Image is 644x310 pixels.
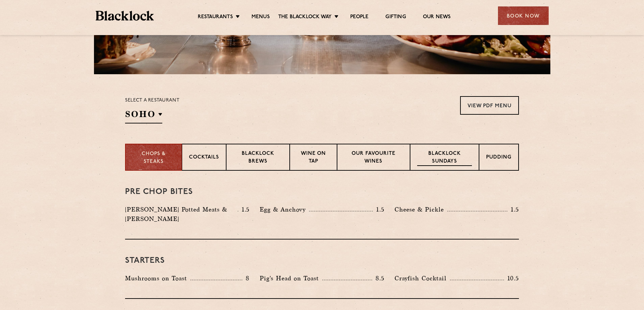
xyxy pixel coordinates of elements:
[125,188,519,196] h3: Pre Chop Bites
[486,154,511,162] p: Pudding
[189,154,219,162] p: Cocktails
[460,96,519,115] a: View PDF Menu
[125,96,180,105] p: Select a restaurant
[385,14,406,21] a: Gifting
[423,14,451,21] a: Our News
[372,274,384,283] p: 8.5
[395,274,450,283] p: Crayfish Cocktail
[260,205,309,214] p: Egg & Anchovy
[242,274,249,283] p: 8
[417,150,472,166] p: Blacklock Sundays
[260,274,322,283] p: Pig's Head on Toast
[198,14,233,21] a: Restaurants
[498,6,549,25] div: Book Now
[125,205,238,224] p: [PERSON_NAME] Potted Meats & [PERSON_NAME]
[344,150,403,166] p: Our favourite wines
[373,205,384,214] p: 1.5
[233,150,283,166] p: Blacklock Brews
[125,256,519,265] h3: Starters
[125,108,162,123] h2: SOHO
[125,274,190,283] p: Mushrooms on Toast
[238,205,250,214] p: 1.5
[278,14,332,21] a: The Blacklock Way
[96,11,154,21] img: BL_Textured_Logo-footer-cropped.svg
[507,205,519,214] p: 1.5
[252,14,270,21] a: Menus
[350,14,368,21] a: People
[504,274,519,283] p: 10.5
[133,150,175,166] p: Chops & Steaks
[395,205,447,214] p: Cheese & Pickle
[297,150,330,166] p: Wine on Tap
